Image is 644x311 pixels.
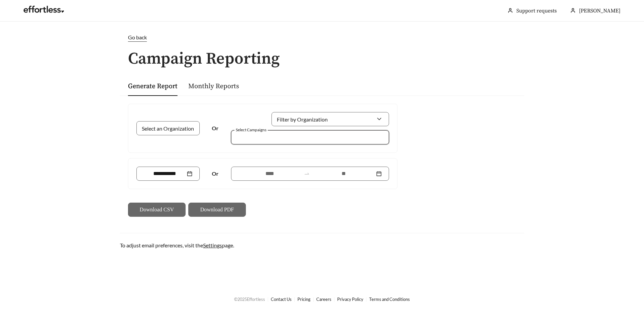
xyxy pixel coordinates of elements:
[128,82,178,91] a: Generate Report
[579,7,620,14] span: [PERSON_NAME]
[188,82,239,91] a: Monthly Reports
[212,125,219,131] strong: Or
[188,203,246,217] button: Download PDF
[212,170,219,177] strong: Or
[316,297,331,302] a: Careers
[516,7,557,14] a: Support requests
[128,34,147,40] span: Go back
[120,242,234,248] span: To adjust email preferences, visit the page.
[304,171,310,177] span: swap-right
[271,297,292,302] a: Contact Us
[128,203,186,217] button: Download CSV
[297,297,311,302] a: Pricing
[337,297,363,302] a: Privacy Policy
[203,242,222,248] a: Settings
[234,297,265,302] span: © 2025 Effortless
[120,33,524,42] a: Go back
[369,297,410,302] a: Terms and Conditions
[304,171,310,177] span: to
[120,50,524,68] h1: Campaign Reporting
